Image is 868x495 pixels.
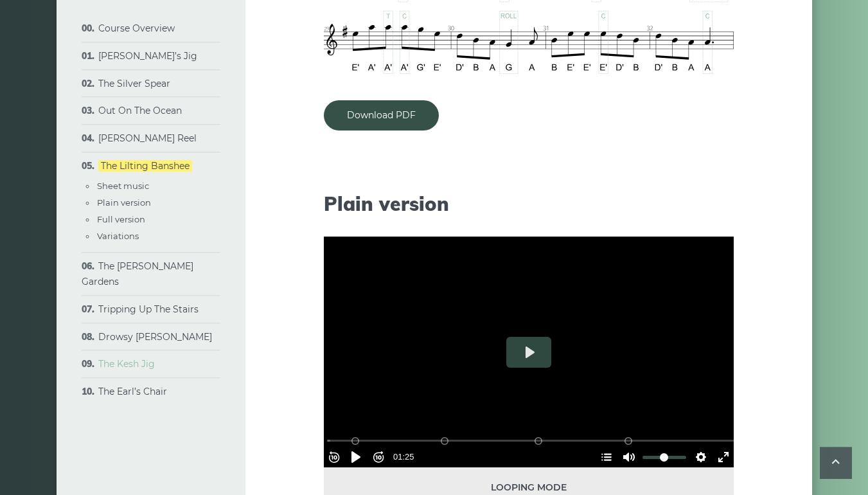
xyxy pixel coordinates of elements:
[98,105,182,116] a: Out On The Ocean
[82,260,193,287] a: The [PERSON_NAME] Gardens
[98,303,199,315] a: Tripping Up The Stairs
[97,197,151,208] a: Plain version
[98,50,197,62] a: [PERSON_NAME]’s Jig
[337,480,721,495] span: Looping mode
[97,214,145,224] a: Full version
[324,100,439,130] a: Download PDF
[98,132,197,144] a: [PERSON_NAME] Reel
[97,231,139,241] a: Variations
[98,22,175,34] a: Course Overview
[98,78,170,89] a: The Silver Spear
[98,160,192,172] a: The Lilting Banshee
[97,181,149,191] a: Sheet music
[98,386,167,397] a: The Earl’s Chair
[98,358,155,370] a: The Kesh Jig
[324,192,734,215] h2: Plain version
[98,331,212,343] a: Drowsy [PERSON_NAME]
